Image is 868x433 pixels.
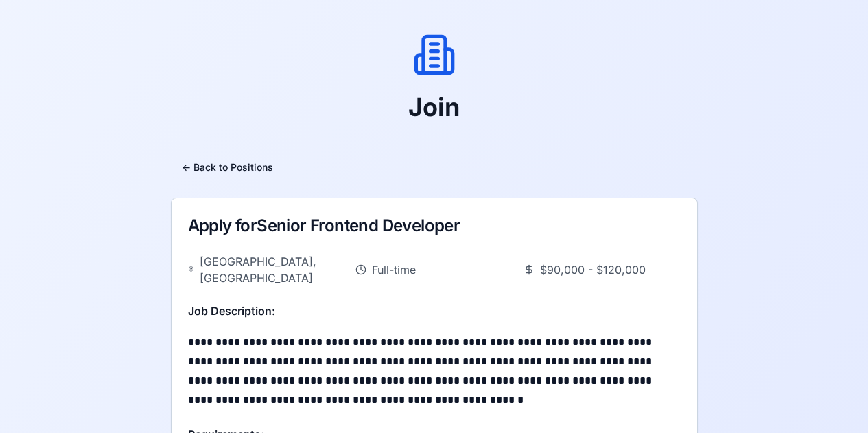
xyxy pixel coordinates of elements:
[171,154,284,181] button: ← Back to Positions
[200,253,344,286] span: [GEOGRAPHIC_DATA], [GEOGRAPHIC_DATA]
[372,261,416,278] span: Full-time
[188,215,681,237] div: Apply for Senior Frontend Developer
[188,303,681,319] h4: Job Description:
[94,93,775,121] h1: Join
[540,261,646,278] span: $90,000 - $120,000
